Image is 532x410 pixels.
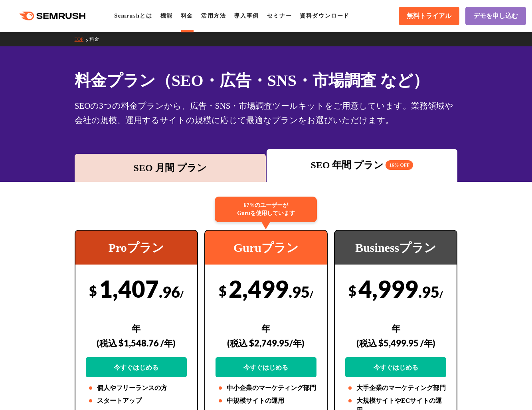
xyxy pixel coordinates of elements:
[216,383,316,393] li: 中小企業のマーケティング部門
[407,12,451,20] span: 無料トライアル
[216,396,316,406] li: 中規模サイトの運用
[289,283,310,301] span: .95
[216,329,316,357] div: (税込 $2,749.95/年)
[473,12,518,20] span: デモを申し込む
[216,357,316,377] a: 今すぐはじめる
[300,13,350,19] a: 資料ダウンロード
[345,275,446,377] div: 4,999
[89,36,105,42] a: 料金
[465,7,526,25] a: デモを申し込む
[345,329,446,357] div: (税込 $5,499.95 /年)
[267,13,292,19] a: セミナー
[86,329,187,357] div: (税込 $1,548.76 /年)
[348,283,356,299] span: $
[160,13,173,19] a: 機能
[399,7,459,25] a: 無料トライアル
[386,160,413,170] span: 16% OFF
[345,357,446,377] a: 今すぐはじめる
[215,197,317,222] div: 67%のユーザーが Guruを使用しています
[219,283,227,299] span: $
[159,283,180,301] span: .96
[114,13,152,19] a: Semrushとは
[335,231,457,265] div: Businessプラン
[201,13,226,19] a: 活用方法
[86,275,187,377] div: 1,407
[79,161,262,175] div: SEO 月間 プラン
[75,99,458,127] div: SEOの3つの料金プランから、広告・SNS・市場調査ツールキットをご用意しています。業務領域や会社の規模、運用するサイトの規模に応じて最適なプランをお選びいただけます。
[89,283,97,299] span: $
[345,383,446,393] li: 大手企業のマーケティング部門
[234,13,259,19] a: 導入事例
[75,69,458,92] h1: 料金プラン（SEO・広告・SNS・市場調査 など）
[75,36,89,42] a: TOP
[205,231,327,265] div: Guruプラン
[418,283,439,301] span: .95
[271,158,454,172] div: SEO 年間 プラン
[86,383,187,393] li: 個人やフリーランスの方
[86,357,187,377] a: 今すぐはじめる
[86,396,187,406] li: スタートアップ
[216,275,316,377] div: 2,499
[75,231,197,265] div: Proプラン
[181,13,193,19] a: 料金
